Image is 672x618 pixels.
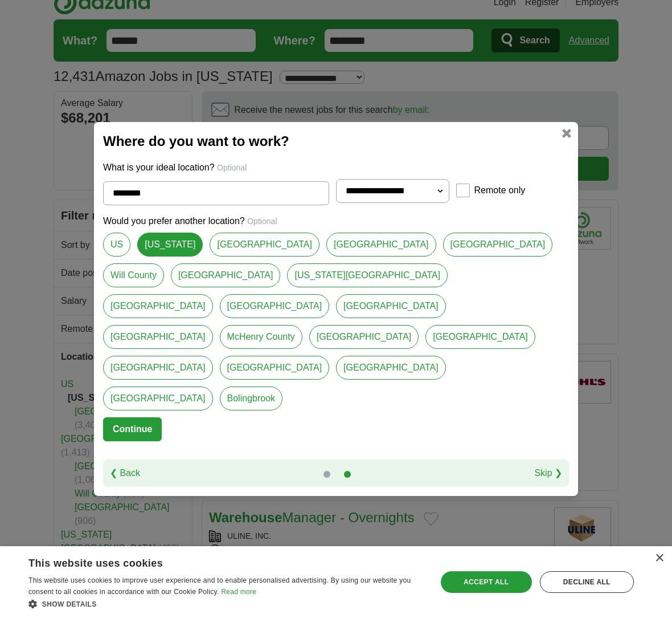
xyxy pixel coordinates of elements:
[28,598,425,609] div: Show details
[441,571,532,593] div: Accept all
[534,466,562,480] a: Skip ❯
[103,161,569,174] p: What is your ideal location?
[137,233,203,257] a: [US_STATE]
[217,163,247,172] span: Optional
[287,263,448,287] a: [US_STATE][GEOGRAPHIC_DATA]
[326,233,436,257] a: [GEOGRAPHIC_DATA]
[443,233,553,257] a: [GEOGRAPHIC_DATA]
[220,325,302,349] a: McHenry County
[103,356,213,380] a: [GEOGRAPHIC_DATA]
[103,131,569,152] h2: Where do you want to work?
[220,387,283,410] a: Bolingbrook
[540,571,634,593] div: Decline all
[103,417,162,441] button: Continue
[103,263,164,287] a: Will County
[171,263,281,287] a: [GEOGRAPHIC_DATA]
[28,553,396,570] div: This website uses cookies
[220,356,330,380] a: [GEOGRAPHIC_DATA]
[103,387,213,410] a: [GEOGRAPHIC_DATA]
[336,356,446,380] a: [GEOGRAPHIC_DATA]
[110,466,140,480] a: ❮ Back
[103,214,569,228] p: Would you prefer another location?
[221,588,256,596] a: Read more, opens a new window
[103,233,130,257] a: US
[474,184,526,197] label: Remote only
[103,325,213,349] a: [GEOGRAPHIC_DATA]
[336,294,446,318] a: [GEOGRAPHIC_DATA]
[42,600,97,608] span: Show details
[220,294,330,318] a: [GEOGRAPHIC_DATA]
[655,554,663,563] div: Close
[103,294,213,318] a: [GEOGRAPHIC_DATA]
[210,233,319,257] a: [GEOGRAPHIC_DATA]
[28,576,411,596] span: This website uses cookies to improve user experience and to enable personalised advertising. By u...
[425,325,535,349] a: [GEOGRAPHIC_DATA]
[247,217,277,226] span: Optional
[309,325,419,349] a: [GEOGRAPHIC_DATA]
